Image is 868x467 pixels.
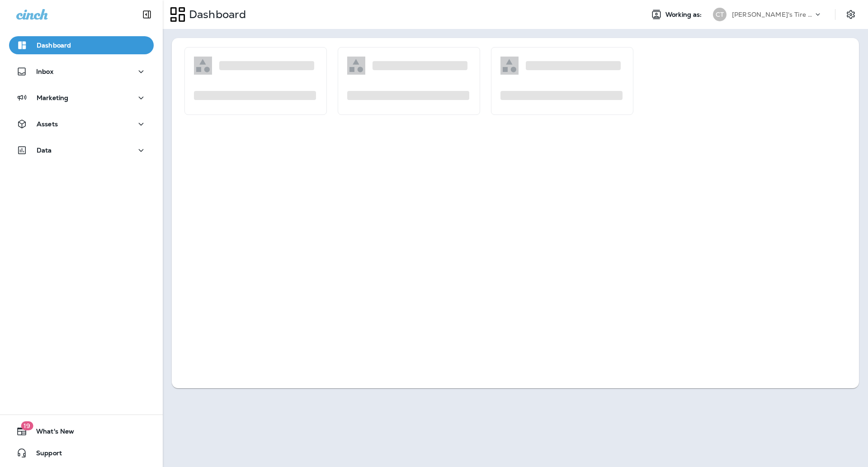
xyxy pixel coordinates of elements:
div: CT [713,8,726,21]
span: What's New [27,428,74,438]
p: Dashboard [37,42,71,49]
p: Assets [37,120,58,128]
button: Marketing [9,89,154,107]
p: Inbox [36,68,53,75]
span: 19 [21,421,33,430]
button: Collapse Sidebar [134,5,160,24]
p: Data [37,147,52,154]
p: Dashboard [185,8,246,21]
span: Working as: [665,11,704,19]
button: Dashboard [9,36,154,54]
button: Settings [843,6,859,23]
p: [PERSON_NAME]'s Tire & Auto [732,11,813,18]
p: Marketing [37,94,68,101]
button: Data [9,141,154,159]
button: 19What's New [9,422,154,440]
button: Inbox [9,62,154,81]
button: Support [9,444,154,462]
button: Assets [9,115,154,133]
span: Support [27,449,62,460]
